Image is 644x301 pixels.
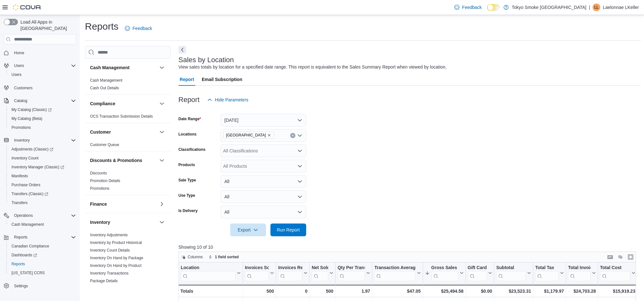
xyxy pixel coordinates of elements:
div: $15,919.23 [600,287,635,295]
span: Feedback [133,25,152,32]
div: Transaction Average [374,265,415,281]
a: Customers [11,84,35,92]
button: Gross Sales [425,265,463,281]
button: 1 field sorted [206,253,241,261]
span: Load All Apps in [GEOGRAPHIC_DATA] [18,19,76,32]
a: Canadian Compliance [9,242,52,250]
p: | [589,4,590,11]
a: Purchase Orders [9,181,43,189]
button: Invoices Ref [278,265,307,281]
span: Purchase Orders [11,182,41,187]
div: Invoices Sold [245,265,269,281]
a: Reports [9,260,27,268]
div: Cash Management [85,77,171,94]
div: Compliance [85,113,171,123]
span: Transfers [9,199,76,207]
div: $23,523.31 [496,287,531,295]
span: Users [14,63,24,68]
div: Net Sold [312,265,328,281]
button: Location [181,265,241,281]
span: Settings [14,283,28,289]
button: Compliance [158,100,166,107]
h3: Cash Management [90,64,130,71]
div: Laelonnae LKeller [593,4,600,11]
button: Cash Management [90,64,157,71]
button: Enter fullscreen [627,253,634,261]
span: Inventory Adjustments [90,232,128,238]
button: Net Sold [312,265,333,281]
a: Adjustments (Classic) [6,145,79,154]
button: Remove Manitoba from selection in this group [267,133,271,137]
button: Finance [90,201,157,207]
span: Discounts [90,171,107,176]
div: Gift Card Sales [467,265,487,281]
div: 500 [245,287,274,295]
span: Purchase Orders [9,181,76,189]
button: Users [11,62,27,70]
a: My Catalog (Classic) [9,106,54,114]
a: Feedback [452,1,484,14]
button: Settings [1,281,79,290]
span: Inventory On Hand by Product [90,263,141,268]
span: Dashboards [9,251,76,259]
button: Total Tax [535,265,564,281]
h3: Customer [90,129,111,135]
span: Promotions [9,124,76,131]
span: Cash Management [90,78,122,83]
a: Feedback [122,22,155,35]
div: Total Invoiced [568,265,591,281]
label: Locations [178,132,197,137]
img: Cova [13,4,42,11]
button: Cash Management [6,220,79,229]
button: Columns [179,253,205,261]
h3: Discounts & Promotions [90,157,142,164]
button: Transaction Average [374,265,420,281]
button: Open list of options [297,164,302,169]
a: Cash Management [9,221,46,228]
input: Dark Mode [487,4,500,11]
p: Showing 10 of 10 [178,244,641,250]
div: Net Sold [312,265,328,271]
div: Total Tax [535,265,559,281]
button: Manifests [6,172,79,180]
button: Users [6,70,79,79]
label: Is Delivery [178,208,198,213]
button: Hide Parameters [205,93,251,106]
h3: Compliance [90,100,115,107]
button: Invoices Sold [245,265,274,281]
div: $47.05 [374,287,420,295]
div: Invoices Ref [278,265,302,281]
button: Run Report [270,224,306,236]
span: Run Report [277,227,300,233]
a: Home [11,49,27,57]
div: Totals [180,287,241,295]
button: Discounts & Promotions [90,157,157,164]
span: Home [14,50,24,55]
h3: Sales by Location [178,56,234,64]
span: Cash Out Details [90,85,119,91]
div: Transaction Average [374,265,415,271]
div: Customer [85,141,171,151]
h3: Finance [90,201,107,207]
span: Inventory Manager (Classic) [9,163,76,171]
span: Users [11,62,76,70]
div: Total Cost [600,265,630,271]
span: Transfers (Classic) [9,190,76,198]
span: Reports [14,235,27,240]
a: Discounts [90,171,107,175]
button: Total Invoiced [568,265,596,281]
div: $25,494.58 [425,287,463,295]
button: Customers [1,83,79,92]
span: Inventory Manager (Classic) [11,165,64,170]
span: My Catalog (Beta) [9,115,76,122]
button: Open list of options [297,148,302,153]
span: Transfers [11,200,27,205]
span: OCS Transaction Submission Details [90,114,153,119]
div: Discounts & Promotions [85,169,171,195]
button: My Catalog (Beta) [6,114,79,123]
span: Inventory Count Details [90,248,130,253]
a: Inventory Transactions [90,271,129,275]
a: My Catalog (Classic) [6,105,79,114]
button: Home [1,48,79,57]
div: Qty Per Transaction [337,265,365,281]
